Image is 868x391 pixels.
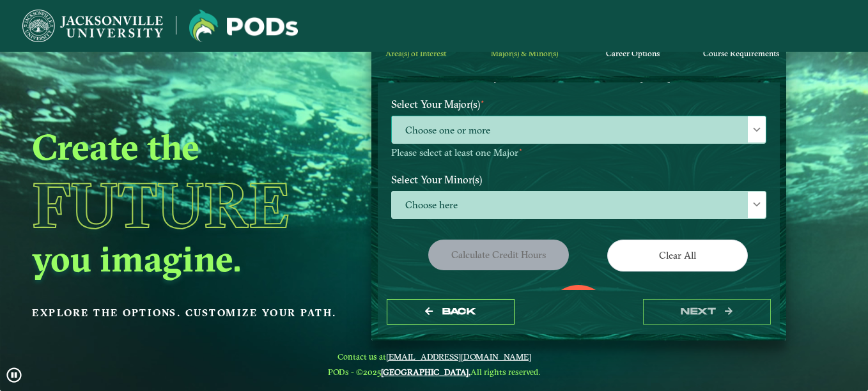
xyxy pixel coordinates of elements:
sup: ⋆ [480,96,485,106]
h1: Future [32,174,341,236]
button: next [643,299,771,325]
span: Major(s) & Minor(s) [491,49,558,58]
img: Jacksonville University logo [189,10,298,42]
img: Jacksonville University logo [22,10,163,42]
p: Explore the options. Customize your path. [32,303,341,323]
button: Back [387,299,515,325]
h2: Create the [32,125,341,169]
sup: ⋆ [518,145,523,154]
label: Select Your Minor(s) [382,167,776,191]
p: Please select at least one Major [391,147,766,159]
a: [EMAIL_ADDRESS][DOMAIN_NAME] [386,351,531,362]
a: [GEOGRAPHIC_DATA]. [381,367,470,377]
span: Back [442,306,476,317]
span: Area(s) of Interest [385,49,446,58]
span: Course Requirements [703,49,779,58]
span: Choose one or more [392,116,766,144]
h2: you imagine. [32,236,341,281]
span: Contact us at [328,351,540,362]
span: Choose here [392,192,766,219]
label: Select Your Major(s) [382,93,776,116]
button: Clear All [607,240,748,271]
span: PODs - ©2025 All rights reserved. [328,367,540,377]
span: Career Options [606,49,660,58]
button: Calculate credit hours [428,240,569,270]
